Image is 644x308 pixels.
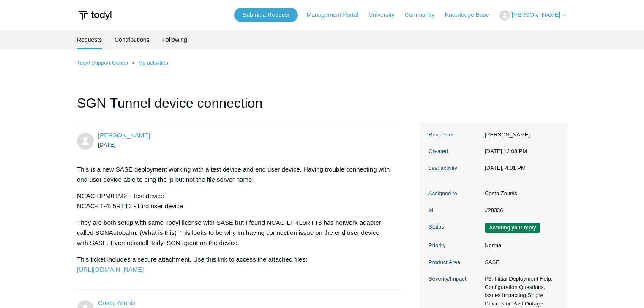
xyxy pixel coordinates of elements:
[77,164,392,185] p: This is a new SASE deployment working with a test device and end user device. Having trouble conn...
[77,266,144,273] a: [URL][DOMAIN_NAME]
[428,275,480,283] dt: Severity/Impact
[77,30,102,49] li: Requests
[77,254,392,275] p: This ticket includes a secure attachment. Use this link to access the attached files:
[234,8,298,22] a: Submit a Request
[77,218,392,248] p: They are both setup with same Todyl license with SASE but I found NCAC-LT-4L5RTT3 has network ada...
[77,93,401,122] h1: SGN Tunnel device connection
[428,223,480,231] dt: Status
[98,299,135,306] a: Costa Zounis
[428,147,480,155] dt: Created
[428,206,480,215] dt: Id
[77,60,130,66] li: Todyl Support Center
[77,8,113,23] img: Todyl Support Center Help Center home page
[98,142,115,148] time: 09/23/2025, 12:08
[428,258,480,267] dt: Product Area
[445,11,498,19] a: Knowledge Base
[77,191,392,211] p: NCAC-BPM0TM2 - Test device NCAC-LT-4L5RTT3 - End user device
[480,241,559,250] dd: Normal
[428,131,480,139] dt: Requester
[307,11,367,19] a: Management Portal
[480,206,559,215] dd: #28336
[98,131,150,139] a: [PERSON_NAME]
[485,165,526,171] time: 09/28/2025, 16:01
[115,30,150,49] a: Contributions
[428,241,480,250] dt: Priority
[98,131,150,139] span: Kris Hendrix
[428,164,480,172] dt: Last activity
[77,60,128,66] a: Todyl Support Center
[480,258,559,267] dd: SASE
[499,10,567,21] button: [PERSON_NAME]
[405,11,443,19] a: Community
[480,131,559,139] dd: [PERSON_NAME]
[130,60,168,66] li: My activities
[485,223,540,233] span: We are waiting for you to respond
[480,189,559,198] dd: Costa Zounis
[138,60,168,66] a: My activities
[485,148,527,154] time: 09/23/2025, 12:08
[428,189,480,198] dt: Assigned to
[512,11,560,18] span: [PERSON_NAME]
[162,30,187,49] a: Following
[368,11,403,19] a: University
